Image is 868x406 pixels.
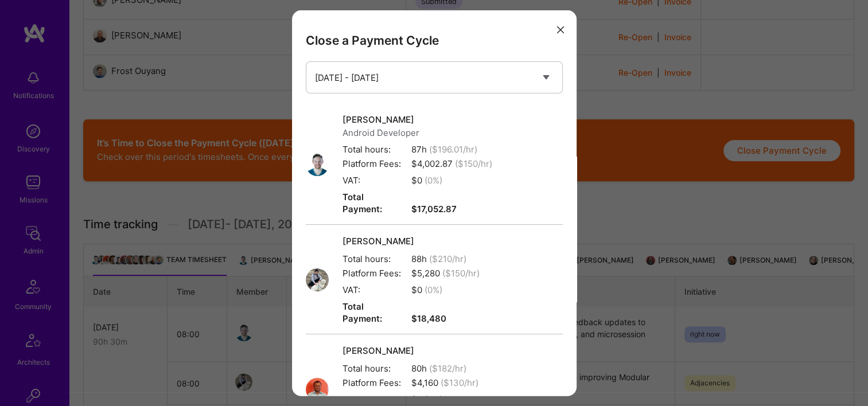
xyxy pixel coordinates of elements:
[342,284,404,296] span: VAT:
[442,268,480,279] span: ($ 150 /hr)
[425,394,442,405] span: ( 0 %)
[342,393,478,405] span: $0
[342,253,480,265] span: 88h
[441,377,478,388] span: ($ 130 /hr)
[342,253,404,265] span: Total hours:
[342,377,404,389] span: Platform Fees:
[342,362,404,374] span: Total hours:
[292,10,577,396] div: modal
[342,174,404,186] span: VAT:
[342,143,404,155] span: Total hours:
[342,174,492,186] span: $0
[342,114,492,126] span: [PERSON_NAME]
[342,377,478,389] span: $ 4,160
[306,268,329,291] img: User Avatar
[429,253,466,264] span: ($ 210 /hr)
[306,153,329,175] img: User Avatar
[342,345,478,357] span: [PERSON_NAME]
[342,362,478,374] span: 80h
[425,175,442,186] span: ( 0 %)
[306,378,329,401] img: User Avatar
[557,26,564,33] i: icon Close
[342,127,492,139] span: Android Developer
[342,284,480,296] span: $0
[342,143,492,155] span: 87h
[342,393,404,405] span: VAT:
[429,363,466,374] span: ($ 182 /hr)
[342,158,404,170] span: Platform Fees:
[342,204,457,214] strong: $17,052.87
[342,300,404,325] span: Total Payment:
[342,191,404,215] span: Total Payment:
[306,33,563,48] h3: Close a Payment Cycle
[342,235,480,247] span: [PERSON_NAME]
[342,267,480,279] span: $ 5,280
[425,284,442,295] span: ( 0 %)
[342,267,404,279] span: Platform Fees:
[429,144,477,155] span: ($ 196.01 /hr)
[342,313,446,324] strong: $18,480
[342,158,492,170] span: $ 4,002.87
[455,158,492,169] span: ($ 150 /hr)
